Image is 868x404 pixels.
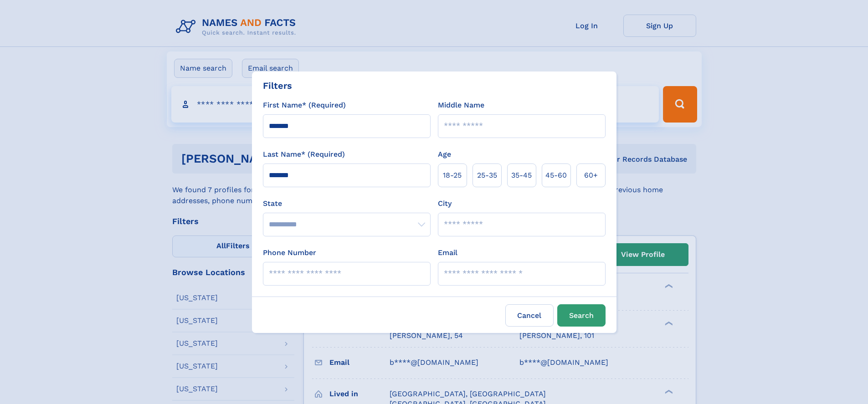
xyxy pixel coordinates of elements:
[263,198,431,209] label: State
[263,247,316,258] label: Phone Number
[584,170,598,181] span: 60+
[438,247,457,258] label: Email
[505,304,554,327] label: Cancel
[263,149,345,160] label: Last Name* (Required)
[438,100,484,111] label: Middle Name
[263,79,292,92] div: Filters
[443,170,462,181] span: 18‑25
[438,198,452,209] label: City
[511,170,532,181] span: 35‑45
[263,100,346,111] label: First Name* (Required)
[557,304,606,327] button: Search
[545,170,567,181] span: 45‑60
[438,149,451,160] label: Age
[477,170,497,181] span: 25‑35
